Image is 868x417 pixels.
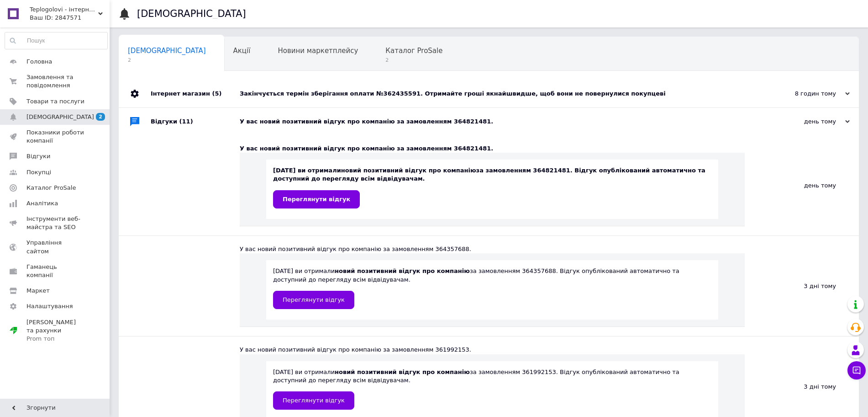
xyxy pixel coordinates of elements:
[26,73,84,90] span: Замовлення та повідомлення
[128,57,206,64] span: 2
[273,368,711,410] div: [DATE] ви отримали за замовленням 361992153. Відгук опублікований автоматично та доступний до пер...
[26,152,50,160] span: Відгуки
[385,57,442,64] span: 2
[240,118,758,126] div: У вас новий позитивний відгук про компанію за замовленням 364821481.
[278,47,358,55] span: Новини маркетплейсу
[745,236,859,336] div: 3 дні тому
[179,118,193,125] span: (11)
[273,267,711,309] div: [DATE] ви отримали за замовленням 364357688. Відгук опублікований автоматично та доступний до пер...
[26,113,94,121] span: [DEMOGRAPHIC_DATA]
[151,108,240,135] div: Відгуки
[335,267,470,274] b: новий позитивний відгук про компанію
[26,215,84,231] span: Інструменти веб-майстра та SEO
[137,8,246,19] h1: [DEMOGRAPHIC_DATA]
[26,199,58,208] span: Аналітика
[745,135,859,235] div: день тому
[273,291,354,309] a: Переглянути відгук
[5,32,107,49] input: Пошук
[240,90,758,98] div: Закінчується термін зберігання оплати №362435591. Отримайте гроші якнайшвидше, щоб вони не поверн...
[26,168,51,176] span: Покупці
[847,361,866,380] button: Чат з покупцем
[151,80,240,107] div: Інтернет магазин
[30,14,110,22] div: Ваш ID: 2847571
[212,90,221,97] span: (5)
[758,118,850,126] div: день тому
[385,47,442,55] span: Каталог ProSale
[283,397,345,404] span: Переглянути відгук
[233,47,251,55] span: Акції
[283,196,350,203] span: Переглянути відгук
[128,47,206,55] span: [DEMOGRAPHIC_DATA]
[341,167,476,174] b: новий позитивний відгук про компанію
[335,369,470,375] b: новий позитивний відгук про компанію
[240,144,745,153] div: У вас новий позитивний відгук про компанію за замовленням 364821481.
[30,5,98,14] span: Teplogolovi - інтернет-магазин товарів для лазні, прапори та балаклави
[26,318,84,343] span: [PERSON_NAME] та рахунки
[240,346,745,354] div: У вас новий позитивний відгук про компанію за замовленням 361992153.
[96,113,105,121] span: 2
[273,391,354,410] a: Переглянути відгук
[26,287,50,295] span: Маркет
[26,184,76,192] span: Каталог ProSale
[26,263,84,279] span: Гаманець компанії
[26,58,52,66] span: Головна
[26,97,84,106] span: Товари та послуги
[240,245,745,253] div: У вас новий позитивний відгук про компанію за замовленням 364357688.
[26,128,84,145] span: Показники роботи компанії
[758,90,850,98] div: 8 годин тому
[26,239,84,255] span: Управління сайтом
[273,166,711,208] div: [DATE] ви отримали за замовленням 364821481. Відгук опублікований автоматично та доступний до пер...
[273,190,360,208] a: Переглянути відгук
[283,296,345,303] span: Переглянути відгук
[26,302,73,310] span: Налаштування
[26,335,84,343] div: Prom топ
